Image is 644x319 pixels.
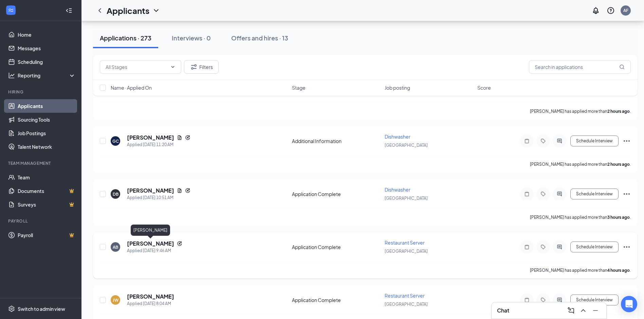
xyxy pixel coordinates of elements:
a: Talent Network [18,140,76,154]
a: Sourcing Tools [18,113,76,126]
svg: ChevronLeft [96,6,104,15]
svg: Ellipses [623,243,631,251]
span: [GEOGRAPHIC_DATA] [385,302,428,307]
a: DocumentsCrown [18,184,76,198]
svg: Reapply [185,135,190,140]
svg: Tag [539,138,547,144]
div: Hiring [8,89,74,95]
svg: Analysis [8,72,15,79]
svg: Minimize [591,306,600,315]
h5: [PERSON_NAME] [127,293,174,300]
div: DB [113,191,118,197]
span: Restaurant Server [385,240,425,246]
svg: WorkstreamLogo [7,7,14,14]
div: JW [113,297,118,303]
div: GC [112,138,119,144]
button: Schedule Interview [570,242,619,252]
p: [PERSON_NAME] has applied more than . [530,108,631,114]
a: Scheduling [18,55,76,69]
div: Open Intercom Messenger [621,296,637,312]
div: Additional Information [292,138,381,144]
div: Team Management [8,160,74,166]
svg: Ellipses [623,137,631,145]
svg: Ellipses [623,190,631,198]
svg: ActiveChat [555,244,564,250]
h1: Applicants [107,5,149,16]
span: [GEOGRAPHIC_DATA] [385,249,428,254]
svg: Reapply [185,188,190,193]
svg: Note [523,244,531,250]
h5: [PERSON_NAME] [127,187,174,194]
svg: Filter [190,63,198,71]
input: All Stages [106,63,167,71]
span: Job posting [385,84,410,91]
b: 3 hours ago [607,215,630,220]
div: Reporting [18,72,76,79]
span: Name · Applied On [111,84,152,91]
div: Payroll [8,218,74,224]
a: PayrollCrown [18,228,76,242]
div: AF [623,7,628,13]
a: Team [18,171,76,184]
svg: Notifications [592,6,600,15]
button: Minimize [590,305,601,316]
div: Application Complete [292,191,381,197]
svg: ActiveChat [555,191,564,197]
div: Switch to admin view [18,305,65,312]
svg: ChevronDown [170,64,176,70]
svg: MagnifyingGlass [619,64,625,70]
svg: ActiveChat [555,138,564,144]
p: [PERSON_NAME] has applied more than . [530,161,631,167]
div: Offers and hires · 13 [231,34,288,42]
span: Stage [292,84,306,91]
svg: Reapply [177,241,182,246]
a: SurveysCrown [18,198,76,211]
span: Restaurant Server [385,293,425,299]
svg: Settings [8,305,15,312]
svg: Tag [539,244,547,250]
button: Schedule Interview [570,136,619,146]
button: ComposeMessage [566,305,576,316]
button: ChevronUp [578,305,589,316]
b: 2 hours ago [607,162,630,167]
div: AB [113,244,118,250]
h5: [PERSON_NAME] [127,240,174,247]
p: [PERSON_NAME] has applied more than . [530,214,631,220]
b: 4 hours ago [607,268,630,273]
span: [GEOGRAPHIC_DATA] [385,196,428,201]
svg: Note [523,191,531,197]
span: Dishwasher [385,187,410,193]
span: [GEOGRAPHIC_DATA] [385,143,428,148]
div: Interviews · 0 [172,34,211,42]
div: Applied [DATE] 9:46 AM [127,247,182,254]
svg: Tag [539,191,547,197]
div: Application Complete [292,244,381,250]
button: Schedule Interview [570,295,619,305]
button: Filter Filters [184,60,219,74]
a: Messages [18,41,76,55]
svg: ActiveChat [555,297,564,303]
a: Job Postings [18,126,76,140]
div: Applied [DATE] 11:20 AM [127,141,190,148]
svg: Document [177,188,182,193]
button: Schedule Interview [570,189,619,199]
span: Score [477,84,491,91]
p: [PERSON_NAME] has applied more than . [530,267,631,273]
svg: Note [523,138,531,144]
a: Applicants [18,99,76,113]
svg: ChevronUp [579,306,587,315]
svg: Note [523,297,531,303]
div: Applications · 273 [100,34,151,42]
h3: Chat [497,307,509,314]
svg: Document [177,135,182,140]
h5: [PERSON_NAME] [127,134,174,141]
div: Applied [DATE] 10:51 AM [127,194,190,201]
svg: ComposeMessage [567,306,575,315]
div: Application Complete [292,297,381,303]
div: Applied [DATE] 8:04 AM [127,300,174,307]
svg: Collapse [66,7,72,14]
svg: QuestionInfo [607,6,615,15]
input: Search in applications [529,60,631,74]
a: Home [18,28,76,41]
